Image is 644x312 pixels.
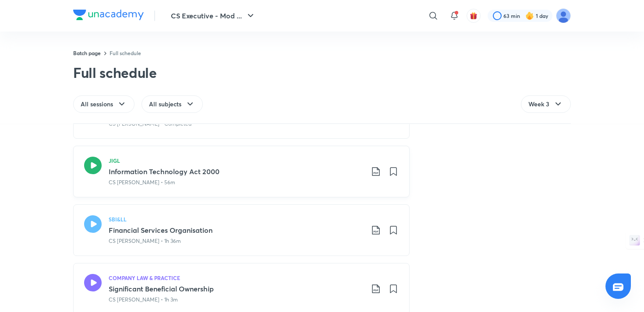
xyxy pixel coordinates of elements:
[149,100,181,109] span: All subjects
[109,157,120,165] h5: JIGL
[81,100,113,109] span: All sessions
[109,296,178,304] p: CS [PERSON_NAME] • 1h 3m
[525,11,534,20] img: streak
[109,166,364,177] h3: Information Technology Act 2000
[470,12,478,20] img: avatar
[556,8,571,23] img: sumit kumar
[109,284,364,294] h3: Significant Beneficial Ownership
[73,10,144,20] img: Company Logo
[528,100,549,109] span: Week 3
[109,215,127,223] h5: SBI&LL
[110,49,141,56] a: Full schedule
[73,204,410,256] a: SBI&LLFinancial Services OrganisationCS [PERSON_NAME] • 1h 36m
[109,274,180,282] h5: COMPANY LAW & PRACTICE
[73,146,410,197] a: JIGLInformation Technology Act 2000CS [PERSON_NAME] • 56m
[73,10,144,22] a: Company Logo
[73,64,157,81] div: Full schedule
[109,237,181,245] p: CS [PERSON_NAME] • 1h 36m
[109,225,364,235] h3: Financial Services Organisation
[467,9,481,23] button: avatar
[109,179,175,186] p: CS [PERSON_NAME] • 56m
[73,49,101,56] a: Batch page
[166,7,261,25] button: CS Executive - Mod ...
